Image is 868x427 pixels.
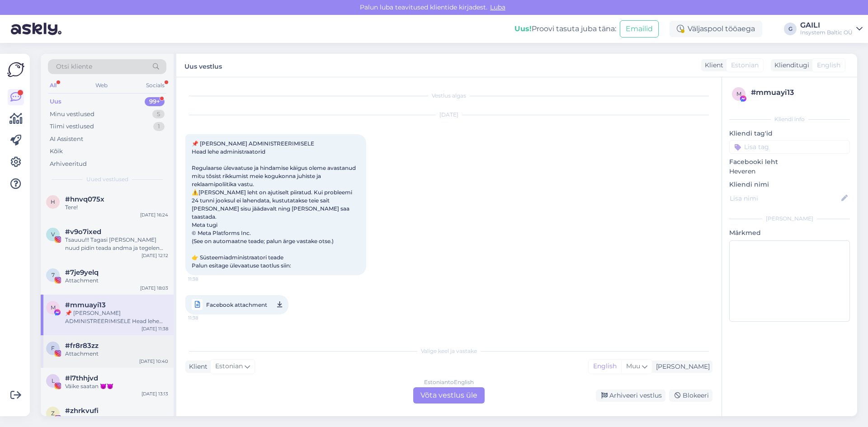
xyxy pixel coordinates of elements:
[153,122,165,131] div: 1
[185,362,208,371] div: Klient
[185,347,712,355] div: Valige keel ja vastake
[51,410,55,417] span: z
[50,97,61,106] div: Uus
[771,61,809,70] div: Klienditugi
[51,198,55,205] span: h
[65,374,98,382] span: #l7thhjvd
[65,228,101,236] span: #v9o7ixed
[65,350,168,358] div: Attachment
[596,389,665,402] div: Arhiveeri vestlus
[729,228,850,238] p: Märkmed
[142,325,168,332] div: [DATE] 11:38
[731,61,759,70] span: Estonian
[185,295,288,314] a: Facebook attachment11:38
[52,377,55,384] span: l
[800,22,863,36] a: GAILIInsystem Baltic OÜ
[144,80,166,91] div: Socials
[669,389,712,402] div: Blokeeri
[413,387,485,404] div: Võta vestlus üle
[48,80,58,91] div: All
[142,390,168,397] div: [DATE] 13:13
[701,61,723,70] div: Klient
[65,407,99,415] span: #zhrkvufi
[50,147,63,156] div: Kõik
[729,140,850,154] input: Lisa tag
[589,360,621,373] div: English
[139,358,168,365] div: [DATE] 10:40
[51,231,55,238] span: v
[140,211,168,218] div: [DATE] 16:24
[729,129,850,138] p: Kliendi tag'id
[784,23,797,35] div: G
[51,345,55,352] span: f
[65,195,104,203] span: #hnvq075x
[65,309,168,325] div: 📌 [PERSON_NAME] ADMINISTREERIMISELE Head lehe administraatorid Regulaarse ülevaatuse ja hindamise...
[514,23,616,34] div: Proovi tasuta juba täna:
[65,415,168,423] div: Sõnum kustutatud
[730,193,840,203] input: Lisa nimi
[729,157,850,167] p: Facebooki leht
[670,21,762,37] div: Väljaspool tööaega
[51,304,56,311] span: m
[800,22,853,29] div: GAILI
[50,135,83,144] div: AI Assistent
[424,378,474,386] div: Estonian to English
[729,167,850,176] p: Heveren
[50,110,94,119] div: Minu vestlused
[817,61,840,70] span: English
[56,62,92,71] span: Otsi kliente
[52,272,55,278] span: 7
[65,203,168,211] div: Tere!
[50,160,87,169] div: Arhiveeritud
[65,268,99,277] span: #7je9yelq
[7,61,24,78] img: Askly Logo
[206,299,267,310] span: Facebook attachment
[50,122,94,131] div: Tiimi vestlused
[215,361,243,371] span: Estonian
[751,87,847,98] div: # mmuayi13
[65,236,168,252] div: Tsauuu!!! Tagasi [PERSON_NAME] nuud pidin teada andma ja tegelen arvete ja asjadega [PERSON_NAME]!
[65,342,99,350] span: #fr8r83zz
[188,312,222,324] span: 11:38
[487,3,508,11] span: Luba
[800,29,853,36] div: Insystem Baltic OÜ
[152,110,165,119] div: 5
[86,175,128,183] span: Uued vestlused
[729,215,850,223] div: [PERSON_NAME]
[145,97,165,106] div: 99+
[729,180,850,189] p: Kliendi nimi
[626,362,640,370] span: Muu
[188,276,222,282] span: 11:38
[65,277,168,285] div: Attachment
[142,252,168,259] div: [DATE] 12:12
[184,59,222,71] label: Uus vestlus
[65,301,106,309] span: #mmuayi13
[729,115,850,123] div: Kliendi info
[652,362,710,371] div: [PERSON_NAME]
[736,90,741,97] span: m
[620,20,659,38] button: Emailid
[140,285,168,291] div: [DATE] 18:03
[65,382,168,390] div: Väike saatan 😈😈
[185,92,712,100] div: Vestlus algas
[192,140,357,269] span: 📌 [PERSON_NAME] ADMINISTREERIMISELE Head lehe administraatorid Regulaarse ülevaatuse ja hindamise...
[94,80,109,91] div: Web
[185,111,712,119] div: [DATE]
[514,24,532,33] b: Uus!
